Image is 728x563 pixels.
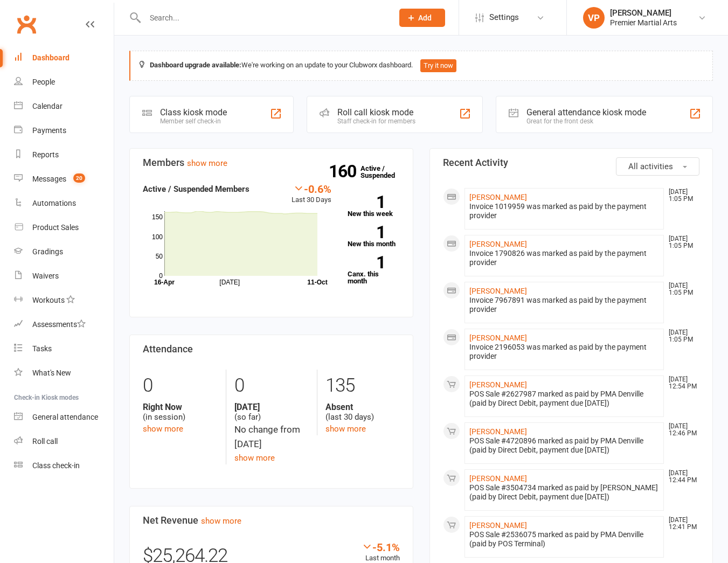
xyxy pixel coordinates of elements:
time: [DATE] 12:46 PM [663,423,699,437]
div: [PERSON_NAME] [610,8,677,18]
a: Assessments [14,312,114,337]
h3: Attendance [143,344,400,355]
a: 160Active / Suspended [360,157,408,187]
strong: 160 [329,163,360,179]
a: show more [234,453,275,463]
div: (last 30 days) [325,402,400,422]
div: General attendance [32,413,98,421]
a: Gradings [14,240,114,264]
a: Class kiosk mode [14,454,114,478]
div: POS Sale #2627987 marked as paid by PMA Denville (paid by Direct Debit, payment due [DATE]) [469,390,660,408]
div: Waivers [32,272,59,280]
div: Invoice 1790826 was marked as paid by the payment provider [469,249,660,267]
a: [PERSON_NAME] [469,474,527,483]
a: Roll call [14,429,114,454]
div: Reports [32,150,59,159]
button: Try it now [420,59,456,72]
strong: Absent [325,402,400,412]
a: show more [201,516,241,526]
span: Settings [489,5,519,30]
a: [PERSON_NAME] [469,240,527,248]
div: Class kiosk mode [160,107,227,117]
strong: [DATE] [234,402,309,412]
div: POS Sale #4720896 marked as paid by PMA Denville (paid by Direct Debit, payment due [DATE]) [469,436,660,455]
div: Dashboard [32,53,70,62]
div: Payments [32,126,66,135]
div: We're working on an update to your Clubworx dashboard. [129,51,713,81]
a: What's New [14,361,114,385]
a: [PERSON_NAME] [469,380,527,389]
time: [DATE] 12:41 PM [663,517,699,531]
h3: Net Revenue [143,515,400,526]
a: Dashboard [14,46,114,70]
a: People [14,70,114,94]
time: [DATE] 12:54 PM [663,376,699,390]
a: [PERSON_NAME] [469,287,527,295]
input: Search... [142,10,385,25]
div: 0 [234,370,309,402]
div: No change from [DATE] [234,422,309,451]
a: 1New this week [348,196,400,217]
div: Calendar [32,102,63,110]
span: Add [418,13,432,22]
div: 135 [325,370,400,402]
a: 1Canx. this month [348,256,400,284]
a: Payments [14,119,114,143]
time: [DATE] 1:05 PM [663,235,699,249]
div: 0 [143,370,218,402]
time: [DATE] 1:05 PM [663,282,699,296]
div: Class check-in [32,461,80,470]
span: All activities [628,162,673,171]
div: Product Sales [32,223,79,232]
div: (in session) [143,402,218,422]
strong: 1 [348,254,385,270]
div: Workouts [32,296,65,304]
a: General attendance kiosk mode [14,405,114,429]
strong: 1 [348,224,385,240]
div: People [32,78,55,86]
div: (so far) [234,402,309,422]
a: show more [143,424,183,434]
div: Staff check-in for members [337,117,415,125]
div: VP [583,7,605,29]
time: [DATE] 1:05 PM [663,329,699,343]
div: Tasks [32,344,52,353]
div: Invoice 2196053 was marked as paid by the payment provider [469,343,660,361]
a: 1New this month [348,226,400,247]
div: What's New [32,369,71,377]
div: Great for the front desk [526,117,646,125]
div: POS Sale #2536075 marked as paid by PMA Denville (paid by POS Terminal) [469,530,660,548]
a: [PERSON_NAME] [469,333,527,342]
div: -0.6% [292,183,331,194]
strong: 1 [348,194,385,210]
h3: Members [143,157,400,168]
strong: Dashboard upgrade available: [150,61,241,69]
div: Last 30 Days [292,183,331,206]
time: [DATE] 12:44 PM [663,470,699,484]
div: POS Sale #3504734 marked as paid by [PERSON_NAME] (paid by Direct Debit, payment due [DATE]) [469,483,660,502]
button: All activities [616,157,699,176]
a: Automations [14,191,114,216]
div: General attendance kiosk mode [526,107,646,117]
button: Add [399,9,445,27]
div: Roll call [32,437,58,446]
a: Product Sales [14,216,114,240]
div: Messages [32,175,66,183]
div: -5.1% [362,541,400,553]
a: show more [187,158,227,168]
div: Automations [32,199,76,207]
a: Reports [14,143,114,167]
span: 20 [73,173,85,183]
a: Messages 20 [14,167,114,191]
div: Invoice 1019959 was marked as paid by the payment provider [469,202,660,220]
a: [PERSON_NAME] [469,427,527,436]
div: Gradings [32,247,63,256]
a: Tasks [14,337,114,361]
strong: Active / Suspended Members [143,184,249,194]
a: [PERSON_NAME] [469,521,527,530]
a: [PERSON_NAME] [469,193,527,201]
time: [DATE] 1:05 PM [663,189,699,203]
div: Roll call kiosk mode [337,107,415,117]
h3: Recent Activity [443,157,700,168]
div: Member self check-in [160,117,227,125]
